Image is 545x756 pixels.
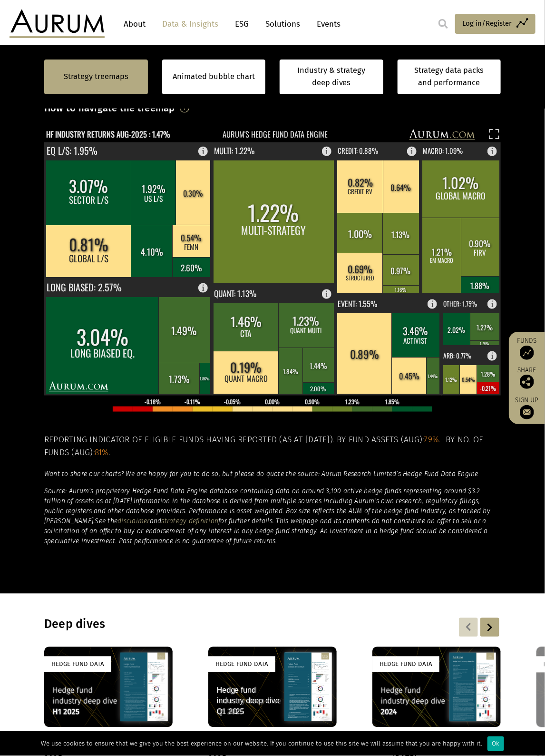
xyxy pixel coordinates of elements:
span: 81% [95,448,109,458]
em: Information in the database is derived from multiple sources including Aurum’s own research, regu... [44,497,490,526]
div: Share [514,367,540,389]
a: Strategy data packs and performance [398,60,501,94]
div: Hedge Fund Data [44,657,111,672]
em: and [150,517,162,526]
span: Log in/Register [462,18,512,29]
img: Aurum [10,10,105,38]
a: Log in/Register [455,14,535,34]
a: ESG [230,15,253,33]
a: Sign up [514,396,540,419]
a: Funds [514,337,540,360]
em: Source: Aurum’s proprietary Hedge Fund Data Engine database containing data on around 3,100 activ... [44,487,480,506]
em: See the [95,517,118,526]
img: Sign up to our newsletter [520,405,534,419]
a: Animated bubble chart [173,70,255,83]
a: About [119,15,150,33]
a: Solutions [261,15,305,33]
h5: Reporting indicator of eligible funds having reported (as at [DATE]). By fund assets (Aug): . By ... [44,434,501,459]
div: Ok [487,736,504,751]
a: Strategy treemaps [64,70,128,83]
a: strategy definition [162,517,219,526]
img: Share this post [520,375,534,389]
img: search.svg [438,19,448,29]
img: Access Funds [520,346,534,360]
a: Industry & strategy deep dives [280,60,383,94]
em: for further details. This webpage and its contents do not constitute an offer to sell or a solici... [44,517,488,546]
span: 79% [424,435,439,445]
a: Data & Insights [157,15,223,33]
div: Hedge Fund Data [208,657,275,672]
div: Hedge Fund Data [372,657,439,672]
a: Events [312,15,341,33]
h3: Deep dives [44,617,378,632]
em: Want to share our charts? We are happy for you to do so, but please do quote the source: Aurum Re... [44,470,478,478]
a: disclaimer [117,517,150,526]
